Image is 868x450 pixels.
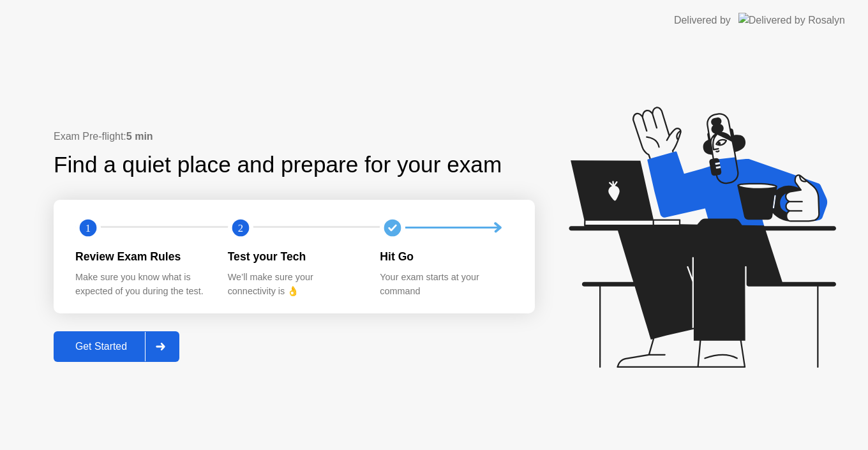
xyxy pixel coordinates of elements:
[380,248,512,265] div: Hit Go
[238,221,243,234] text: 2
[126,131,153,142] b: 5 min
[228,248,360,265] div: Test your Tech
[86,221,91,234] text: 1
[228,271,360,298] div: We’ll make sure your connectivity is 👌
[738,13,845,27] img: Delivered by Rosalyn
[54,148,504,182] div: Find a quiet place and prepare for your exam
[75,248,207,265] div: Review Exam Rules
[54,331,179,362] button: Get Started
[380,271,512,298] div: Your exam starts at your command
[57,341,145,352] div: Get Started
[75,271,207,298] div: Make sure you know what is expected of you during the test.
[54,129,535,144] div: Exam Pre-flight:
[674,13,731,28] div: Delivered by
